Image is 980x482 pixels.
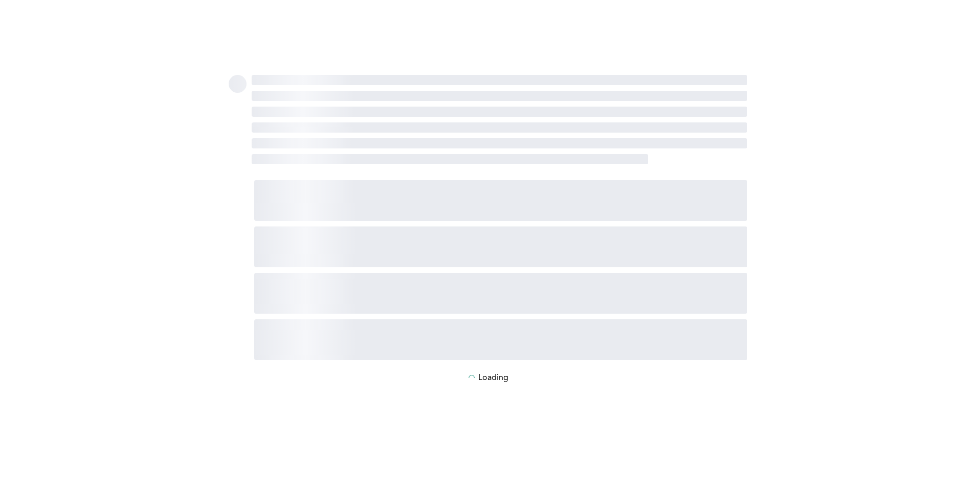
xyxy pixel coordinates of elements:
[478,373,508,383] p: Loading
[252,138,747,148] span: ‌
[252,91,747,101] span: ‌
[229,75,247,93] span: ‌
[252,107,747,117] span: ‌
[254,319,747,360] span: ‌
[254,273,747,314] span: ‌
[252,75,747,85] span: ‌
[254,226,747,267] span: ‌
[252,122,747,133] span: ‌
[252,154,648,164] span: ‌
[254,180,747,221] span: ‌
